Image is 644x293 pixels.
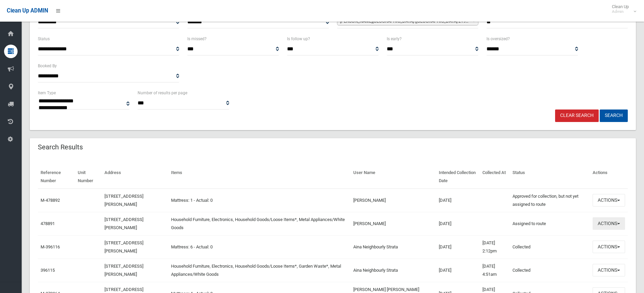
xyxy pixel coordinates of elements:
[436,259,479,282] td: [DATE]
[480,235,510,259] td: [DATE] 2:12pm
[41,198,60,203] a: M-478892
[41,221,55,226] a: 478891
[104,240,143,253] a: [STREET_ADDRESS][PERSON_NAME]
[351,165,436,189] th: User Name
[102,165,168,189] th: Address
[436,189,479,212] td: [DATE]
[168,189,351,212] td: Mattress: 1 - Actual: 0
[600,109,628,122] button: Search
[510,212,590,235] td: Assigned to route
[104,264,143,277] a: [STREET_ADDRESS][PERSON_NAME]
[387,35,402,43] label: Is early?
[287,35,310,43] label: Is follow up?
[38,62,57,70] label: Booked By
[30,141,91,154] header: Search Results
[436,165,479,189] th: Intended Collection Date
[510,235,590,259] td: Collected
[593,217,625,230] button: Actions
[138,89,187,97] label: Number of results per page
[351,259,436,282] td: Aina Neighbourly Strata
[187,35,207,43] label: Is missed?
[7,7,48,14] span: Clean Up ADMIN
[41,244,60,249] a: M-396116
[612,9,629,14] small: Admin
[486,35,510,43] label: Is oversized?
[38,89,56,97] label: Item Type
[168,259,351,282] td: Household Furniture, Electronics, Household Goods/Loose Items*, Garden Waste*, Metal Appliances/W...
[436,212,479,235] td: [DATE]
[104,194,143,207] a: [STREET_ADDRESS][PERSON_NAME]
[510,259,590,282] td: Collected
[168,212,351,235] td: Household Furniture, Electronics, Household Goods/Loose Items*, Metal Appliances/White Goods
[41,268,55,273] a: 396115
[590,165,628,189] th: Actions
[593,241,625,253] button: Actions
[555,109,599,122] a: Clear Search
[480,165,510,189] th: Collected At
[75,165,102,189] th: Unit Number
[436,235,479,259] td: [DATE]
[38,35,50,43] label: Status
[104,217,143,230] a: [STREET_ADDRESS][PERSON_NAME]
[510,189,590,212] td: Approved for collection, but not yet assigned to route
[351,235,436,259] td: Aina Neighbourly Strata
[38,165,75,189] th: Reference Number
[593,194,625,206] button: Actions
[510,165,590,189] th: Status
[593,264,625,276] button: Actions
[351,189,436,212] td: [PERSON_NAME]
[168,165,351,189] th: Items
[480,259,510,282] td: [DATE] 4:51am
[168,235,351,259] td: Mattress: 6 - Actual: 0
[351,212,436,235] td: [PERSON_NAME]
[609,4,636,14] span: Clean Up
